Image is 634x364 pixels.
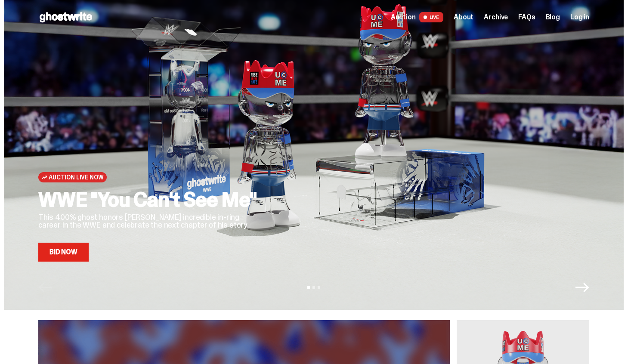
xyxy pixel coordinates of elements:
h2: WWE "You Can't See Me" [38,189,262,210]
button: View slide 3 [318,286,320,289]
span: Auction [391,14,416,21]
a: Blog [546,14,560,21]
a: Auction LIVE [391,12,443,22]
button: View slide 2 [312,286,315,289]
button: View slide 1 [307,286,310,289]
a: FAQs [518,14,535,21]
a: Log in [570,14,589,21]
span: LIVE [419,12,444,22]
a: Archive [484,14,508,21]
a: About [454,14,473,21]
p: This 400% ghost honors [PERSON_NAME] incredible in-ring career in the WWE and celebrate the next ... [38,213,262,229]
a: Bid Now [38,243,89,262]
span: Auction Live Now [49,174,103,181]
button: Next [575,281,589,294]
